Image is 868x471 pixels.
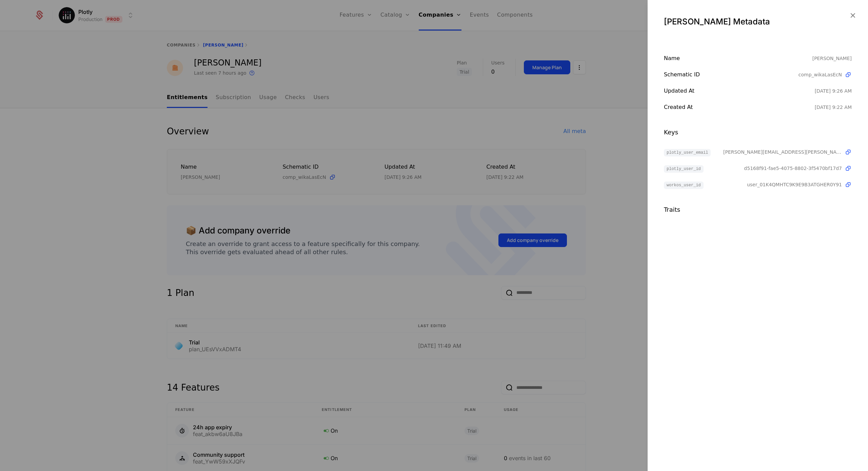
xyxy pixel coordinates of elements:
span: plotly_user_email [664,149,711,156]
span: [PERSON_NAME][EMAIL_ADDRESS][PERSON_NAME][DOMAIN_NAME] [723,149,842,155]
div: Schematic ID [664,71,798,79]
div: Updated at [664,87,815,95]
span: user_01K4QMHTC9K9E9B3ATGHER0Y91 [747,181,842,188]
span: d5168f91-fae5-4075-8802-3f5470bf17d7 [744,165,842,172]
div: Name [664,54,812,62]
div: 9/9/25, 9:22 AM [815,104,852,111]
div: [PERSON_NAME] Metadata [664,16,852,27]
div: Created at [664,103,815,111]
div: Keys [664,128,852,137]
span: plotly_user_id [664,165,704,173]
div: 9/9/25, 9:26 AM [815,88,852,94]
div: [PERSON_NAME] [812,54,852,62]
div: Traits [664,205,852,214]
span: comp_wikaLasEcN [798,71,842,78]
span: workos_user_id [664,182,704,189]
